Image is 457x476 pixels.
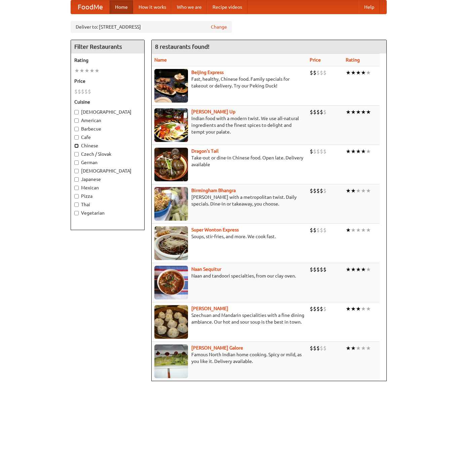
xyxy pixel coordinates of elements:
h5: Rating [74,57,141,64]
li: ★ [361,226,366,234]
li: ★ [346,148,351,155]
img: dragon.jpg [154,148,188,181]
input: Vegetarian [74,211,79,215]
li: ★ [356,69,361,76]
li: ★ [366,148,371,155]
li: ★ [351,266,356,273]
label: Mexican [74,184,141,191]
p: Naan and tandoori specialties, from our clay oven. [154,272,305,279]
input: Chinese [74,144,79,148]
a: Naan Sequitur [191,266,221,272]
img: beijing.jpg [154,69,188,103]
li: $ [313,108,316,116]
li: ★ [84,67,89,74]
li: $ [310,305,313,313]
li: $ [323,226,327,234]
input: Barbecue [74,127,79,131]
img: naansequitur.jpg [154,266,188,299]
li: $ [74,88,78,95]
a: How it works [133,0,172,14]
li: $ [323,108,327,116]
li: ★ [351,148,356,155]
li: ★ [356,148,361,155]
img: superwonton.jpg [154,226,188,260]
li: $ [310,148,313,155]
label: American [74,117,141,124]
label: Pizza [74,193,141,199]
li: ★ [351,305,356,313]
li: $ [313,187,316,194]
li: $ [313,266,316,273]
li: ★ [346,187,351,194]
li: ★ [356,344,361,352]
li: $ [316,69,320,76]
li: $ [310,344,313,352]
a: Name [154,57,167,63]
img: shandong.jpg [154,305,188,339]
li: ★ [366,108,371,116]
li: $ [310,187,313,194]
b: [PERSON_NAME] Up [191,109,235,114]
label: German [74,159,141,166]
a: Price [310,57,321,63]
p: Szechuan and Mandarin specialities with a fine dining ambiance. Our hot and sour soup is the best... [154,312,305,325]
li: ★ [361,148,366,155]
input: [DEMOGRAPHIC_DATA] [74,110,79,114]
li: ★ [356,108,361,116]
li: $ [313,344,316,352]
li: $ [323,148,327,155]
input: Japanese [74,177,79,182]
li: ★ [346,344,351,352]
input: Czech / Slovak [74,152,79,156]
b: [PERSON_NAME] Galore [191,345,243,351]
p: [PERSON_NAME] with a metropolitan twist. Daily specials. Dine-in or takeaway, you choose. [154,194,305,207]
b: Super Wonton Express [191,227,239,232]
a: FoodMe [71,0,110,14]
li: ★ [361,305,366,313]
li: $ [313,148,316,155]
input: German [74,160,79,165]
ng-pluralize: 8 restaurants found! [155,43,210,50]
li: $ [320,305,323,313]
label: Czech / Slovak [74,151,141,157]
li: ★ [361,108,366,116]
li: $ [316,344,320,352]
li: ★ [361,187,366,194]
li: $ [81,88,84,95]
li: $ [78,88,81,95]
input: Thai [74,203,79,207]
label: Japanese [74,176,141,183]
li: $ [320,266,323,273]
p: Fast, healthy, Chinese food. Family specials for takeout or delivery. Try our Peking Duck! [154,76,305,89]
li: ★ [351,69,356,76]
li: ★ [94,67,100,74]
a: Who we are [172,0,207,14]
li: ★ [366,305,371,313]
p: Famous North Indian home cooking. Spicy or mild, as you like it. Delivery available. [154,351,305,365]
li: ★ [351,108,356,116]
li: ★ [346,305,351,313]
a: Rating [346,57,360,63]
a: Dragon's Tail [191,148,219,154]
li: $ [320,187,323,194]
li: ★ [351,187,356,194]
li: ★ [346,226,351,234]
li: $ [323,187,327,194]
h4: Filter Restaurants [71,40,144,53]
li: $ [310,226,313,234]
li: $ [313,305,316,313]
a: Birmingham Bhangra [191,188,236,193]
li: ★ [366,344,371,352]
li: $ [323,69,327,76]
input: [DEMOGRAPHIC_DATA] [74,169,79,173]
li: ★ [356,305,361,313]
li: ★ [361,344,366,352]
li: ★ [346,108,351,116]
li: ★ [351,226,356,234]
div: Deliver to: [STREET_ADDRESS] [71,21,232,33]
label: Chinese [74,142,141,149]
a: Help [359,0,380,14]
li: ★ [356,226,361,234]
li: $ [310,69,313,76]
